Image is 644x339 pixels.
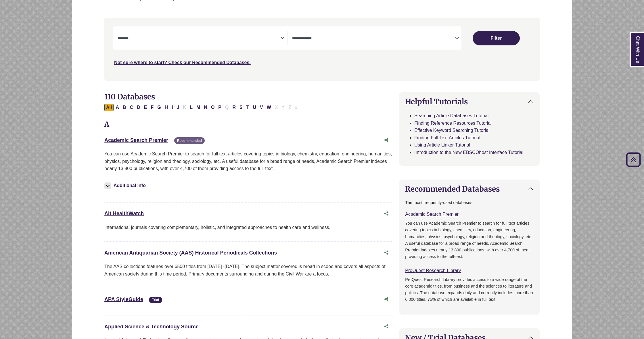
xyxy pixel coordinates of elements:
button: Filter Results T [245,104,251,111]
button: Filter Results L [188,104,194,111]
a: Introduction to the New EBSCOhost Interface Tutorial [414,150,523,155]
a: Academic Search Premier [405,212,459,217]
button: Submit for Search Results [473,31,520,45]
p: You can use Academic Search Premier to search for full text articles covering topics in biology, ... [405,220,534,260]
a: Finding Full Text Articles Tutorial [414,135,480,140]
p: International journals covering complementary, holistic, and integrated approaches to health care... [104,224,392,231]
button: Filter Results V [258,104,265,111]
p: You can use Academic Search Premier to search for full text articles covering topics in biology, ... [104,150,392,172]
p: The AAS collections features over 6500 titles from [DATE] -[DATE]. The subject matter covered is ... [104,263,392,278]
nav: Search filters [104,18,540,80]
button: Filter Results A [114,104,121,111]
a: Back to Top [624,156,643,163]
button: Filter Results P [216,104,223,111]
button: Filter Results F [149,104,155,111]
a: Using Article Linker Tutorial [414,142,470,147]
span: Trial [149,297,162,303]
button: Recommended Databases [399,180,539,198]
button: Filter Results U [251,104,258,111]
p: The most frequently-used databases [405,199,534,206]
p: ProQuest Research Library provides access to a wide range of the core academic titles, from busin... [405,276,534,303]
button: Filter Results N [202,104,209,111]
button: Share this database [381,294,392,305]
span: 110 Databases [104,92,155,101]
a: Applied Science & Technology Source [104,324,199,330]
a: Effective Keyword Searching Tutorial [414,128,489,133]
button: Filter Results J [175,104,181,111]
a: Academic Search Premier [104,137,168,143]
button: Share this database [381,321,392,332]
h3: A [104,120,392,129]
button: Filter Results M [195,104,202,111]
a: Not sure where to start? Check our Recommended Databases. [114,60,251,65]
a: Finding Reference Resources Tutorial [414,121,492,126]
span: Recommended [174,137,205,144]
button: Filter Results G [156,104,162,111]
button: Filter Results H [163,104,170,111]
button: Share this database [381,135,392,146]
button: Filter Results I [170,104,175,111]
a: Searching Article Databases Tutorial [414,113,488,118]
a: ProQuest Research Library [405,268,461,273]
button: Filter Results D [135,104,142,111]
div: Alpha-list to filter by first letter of database name [104,105,300,109]
button: Share this database [381,208,392,219]
button: Filter Results O [209,104,216,111]
a: Alt HealthWatch [104,211,144,216]
button: Filter Results S [238,104,244,111]
textarea: Search [118,36,280,41]
a: American Antiquarian Society (AAS) Historical Periodicals Collections [104,250,277,256]
button: All [104,104,114,111]
button: Filter Results C [128,104,135,111]
button: Additional Info [104,182,147,190]
button: Share this database [381,247,392,258]
a: APA StyleGuide [104,296,143,302]
button: Filter Results W [265,104,273,111]
button: Helpful Tutorials [399,93,539,111]
button: Filter Results B [121,104,128,111]
button: Filter Results E [142,104,149,111]
button: Filter Results R [231,104,237,111]
textarea: Search [292,36,455,41]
